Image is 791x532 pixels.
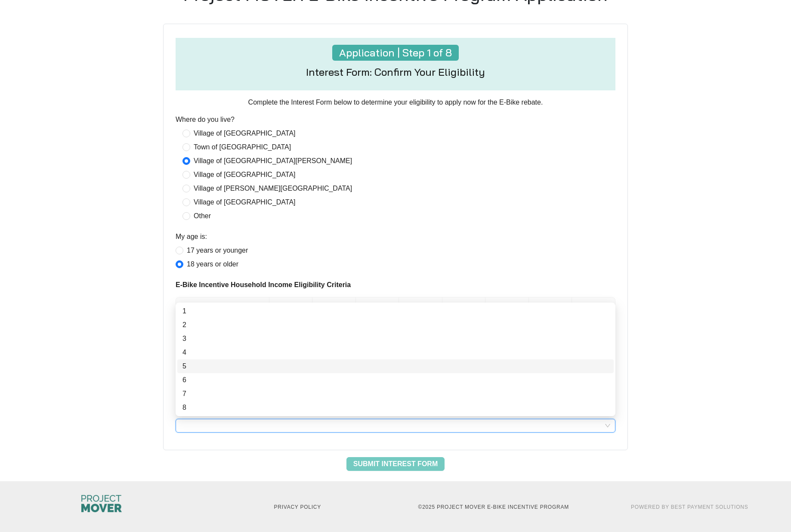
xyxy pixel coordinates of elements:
span: Other [190,211,214,221]
a: Powered By Best Payment Solutions [631,504,748,510]
th: Household size [176,297,269,332]
th: 8 Person [572,297,615,332]
p: Complete the Interest Form below to determine your eligibility to apply now for the E-Bike rebate. [176,97,615,108]
div: 2 [177,318,614,332]
button: Submit Interest Form [346,457,445,471]
th: 5 Person [442,297,486,332]
h4: Application | Step 1 of 8 [332,45,459,61]
div: 4 [182,347,609,358]
span: Town of [GEOGRAPHIC_DATA] [190,142,294,152]
label: My age is: [176,232,207,242]
th: 2 Person [312,297,355,332]
th: 6 Person [485,297,529,332]
div: 5 [182,361,609,371]
div: 8 [177,401,614,414]
span: Village of [PERSON_NAME][GEOGRAPHIC_DATA] [190,183,355,194]
div: 2 [182,320,609,330]
div: 7 [182,389,609,399]
div: 6 [182,375,609,385]
div: 3 [182,334,609,344]
a: Privacy Policy [274,504,321,510]
th: 1 Person [269,297,312,332]
div: 4 [177,346,614,359]
div: 1 [182,306,609,316]
div: 5 [177,359,614,373]
span: Village of [GEOGRAPHIC_DATA][PERSON_NAME] [190,156,355,166]
img: Columbus City Council [81,495,122,512]
label: Where do you live? [176,114,235,125]
span: Village of [GEOGRAPHIC_DATA] [190,128,299,139]
span: Village of [GEOGRAPHIC_DATA] [190,170,299,180]
span: Village of [GEOGRAPHIC_DATA] [190,197,299,207]
div: 3 [177,332,614,346]
span: 18 years or older [183,259,242,269]
div: 8 [182,402,609,413]
th: 4 Person [399,297,442,332]
span: 17 years or younger [183,245,251,256]
th: 3 Person [356,297,399,332]
h4: Interest Form: Confirm Your Eligibility [306,66,485,78]
th: 7 Person [529,297,572,332]
div: 6 [177,373,614,387]
div: 7 [177,387,614,401]
span: Submit Interest Form [353,459,438,469]
div: 1 [177,304,614,318]
span: E-Bike Incentive Household Income Eligibility Criteria [176,280,615,290]
p: © 2025 Project MOVER E-Bike Incentive Program [401,503,587,511]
